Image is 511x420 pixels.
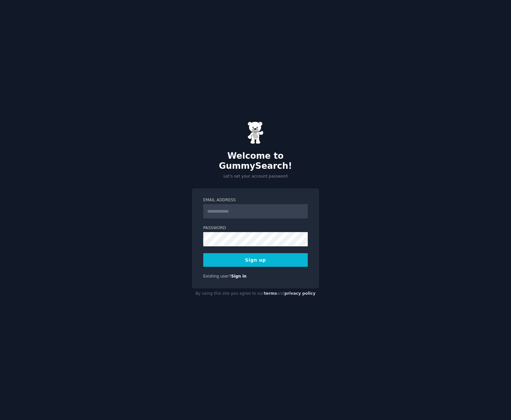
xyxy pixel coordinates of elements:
a: Sign in [231,274,247,278]
p: Let's set your account password [192,174,319,179]
a: terms [264,291,277,296]
span: Existing user? [203,274,231,278]
button: Sign up [203,253,308,267]
a: privacy policy [284,291,316,296]
label: Email Address [203,197,308,203]
img: Gummy Bear [247,121,264,144]
h2: Welcome to GummySearch! [192,151,319,171]
label: Password [203,225,308,231]
div: By using this site you agree to our and [192,289,319,299]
